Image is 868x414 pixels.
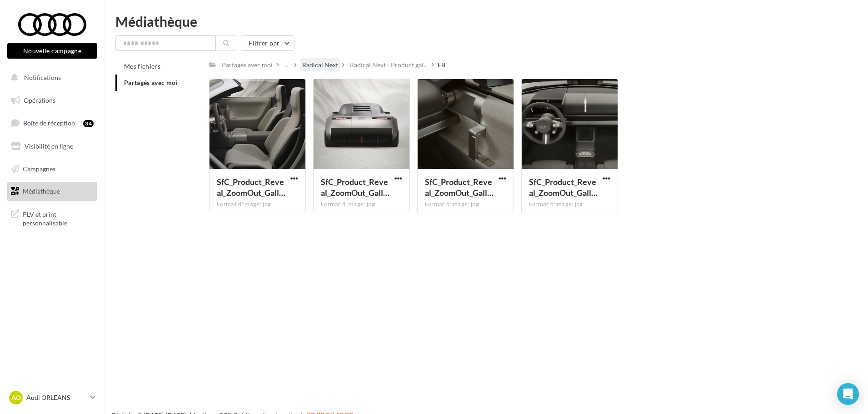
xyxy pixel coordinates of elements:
[11,393,21,402] span: AO
[425,200,506,209] div: Format d'image: jpg
[7,43,97,59] button: Nouvelle campagne
[438,60,445,70] div: FB
[23,119,75,127] span: Boîte de réception
[5,160,99,179] a: Campagnes
[321,200,402,209] div: Format d'image: jpg
[7,389,97,406] a: AO Audi ORLEANS
[5,91,99,110] a: Opérations
[26,393,87,402] p: Audi ORLEANS
[23,187,60,195] span: Médiathèque
[283,59,290,71] div: ...
[124,62,160,70] span: Mes fichiers
[124,79,178,86] span: Partagés avec moi
[5,68,95,87] button: Notifications
[5,113,99,133] a: Boîte de réception34
[23,165,55,172] span: Campagnes
[302,60,338,70] div: Radical Next
[23,208,94,228] span: PLV et print personnalisable
[425,177,494,198] span: SfC_Product_Reveal_ZoomOut_Gallery_FB_LN_4
[5,205,99,231] a: PLV et print personnalisable
[25,142,73,150] span: Visibilité en ligne
[5,137,99,156] a: Visibilité en ligne
[5,182,99,201] a: Médiathèque
[241,35,294,51] button: Filtrer par
[837,383,859,405] div: Open Intercom Messenger
[217,177,285,198] span: SfC_Product_Reveal_ZoomOut_Gallery_FB_LN_2
[24,74,61,81] span: Notifications
[350,60,428,70] span: Radical Next - Product gal...
[83,120,94,127] div: 34
[222,60,273,70] div: Partagés avec moi
[529,200,610,209] div: Format d'image: jpg
[115,15,857,28] div: Médiathèque
[321,177,389,198] span: SfC_Product_Reveal_ZoomOut_Gallery_FB_LN_3
[217,200,298,209] div: Format d'image: jpg
[24,96,55,104] span: Opérations
[529,177,598,198] span: SfC_Product_Reveal_ZoomOut_Gallery_FB_LN_1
